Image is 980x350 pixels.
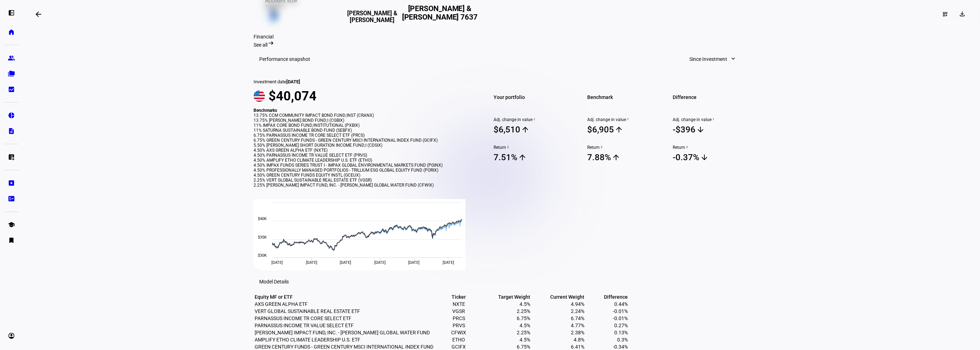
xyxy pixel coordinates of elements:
span: GREEN CENTURY FUNDS - GREEN CENTURY MSCI INTERNATIONAL INDEX FUND [255,344,433,350]
a: group [4,51,19,65]
span: 0.13% [614,330,628,335]
span: AXS GREEN ALPHA ETF [255,301,308,307]
span: -$396 [673,124,749,135]
span: 4.5% [520,337,530,343]
span: [DATE] [286,79,300,84]
eth-mat-symbol: account_circle [8,332,15,339]
span: Adj. change in value [587,117,664,122]
span: 0.3% [617,337,628,343]
span: Your portfolio [494,92,570,102]
sup: 2 [506,145,509,150]
span: VGSR [452,308,465,314]
td: Ticker [441,294,476,300]
eth-mat-symbol: fact_check [8,195,15,202]
a: pie_chart [4,108,19,122]
span: PRCS [453,315,465,321]
span: $40,074 [269,89,317,104]
div: 4.50% PARNASSUS INCOME TR VALUE SELECT ETF (PRVS) [254,153,474,158]
span: [PERSON_NAME] IMPACT FUND, INC. - [PERSON_NAME] GLOBAL WATER FUND [255,330,430,335]
span: 2.38% [571,330,584,335]
span: 7.51% [494,152,570,163]
eth-mat-symbol: folder_copy [8,70,15,77]
mat-icon: arrow_upward [615,125,623,134]
span: Return [587,145,664,150]
span: 4.94% [571,301,584,307]
span: Return [494,145,570,150]
a: fact_check [4,192,19,206]
eth-mat-symbol: home [8,28,15,36]
span: 4.5% [520,301,530,307]
sup: 1 [711,117,714,122]
span: See all [254,42,267,48]
h2: [PERSON_NAME] & [PERSON_NAME] 7637 [400,4,480,24]
span: 2.25% [517,330,530,335]
span: NXTE [453,301,465,307]
sup: 2 [600,145,603,150]
div: 13.75% CCM COMMUNITY IMPACT BOND FUND;INST (CRANX) [254,113,474,118]
td: Equity MF or ETF [254,294,440,300]
div: Financial [254,34,749,40]
eth-mat-symbol: bookmark [8,237,15,244]
mat-icon: arrow_downward [696,125,705,134]
div: Investment date [254,79,474,84]
button: Since Investment [682,52,744,66]
span: -0.37% [673,152,749,163]
eth-mat-symbol: left_panel_open [8,9,15,16]
div: 5.50% [PERSON_NAME] SHORT DURATION INCOME FUND;I (CDSIX) [254,143,474,148]
mat-icon: dashboard_customize [942,11,948,17]
span: 7.88% [587,152,664,163]
eth-mat-symbol: list_alt_add [8,153,15,161]
div: 11% IMPAX CORE BOND FUND;INSTITUTIONAL (PXBIX) [254,123,474,128]
mat-icon: arrow_downward [700,153,709,162]
div: 13.75% [PERSON_NAME] BOND FUND;I (CGBIX) [254,118,474,123]
div: $6,510 [494,125,520,135]
div: 4.50% IMPAX FUNDS SERIES TRUST I - IMPAX GLOBAL ENVIRONMENTAL MARKETS FUND (PGINX) [254,163,474,168]
text: $35K [258,235,267,240]
span: PRVS [453,323,465,328]
mat-icon: arrow_right_alt [267,40,275,47]
eth-mat-symbol: slideshow [8,179,15,187]
span: [DATE] [374,260,386,265]
sup: 1 [532,117,535,122]
a: home [4,25,19,39]
mat-icon: download [959,10,966,17]
eth-mat-symbol: pie_chart [8,112,15,119]
td: Difference [585,294,628,300]
span: CFWIX [451,330,466,335]
span: 0.44% [614,301,628,307]
div: 4.50% GREEN CENTURY FUNDS EQUITY INSTL (GCEUX) [254,173,474,178]
a: bid_landscape [4,82,19,96]
div: 4.50% AXS GREEN ALPHA ETF (NXTE) [254,148,474,153]
text: $40K [258,216,267,221]
span: 6.75% [517,344,530,350]
span: ETHO [452,337,465,343]
span: [DATE] [340,260,351,265]
eth-mat-symbol: group [8,54,15,62]
span: 4.8% [574,337,584,343]
span: AMPLIFY ETHO CLIMATE LEADERSHIP U.S. ETF [255,337,360,343]
h3: Performance snapshot [259,56,310,62]
span: Adj. change in value [494,117,570,122]
span: Benchmark [587,92,664,102]
span: -0.01% [613,315,628,321]
span: 4.5% [520,323,530,328]
span: 0.27% [614,323,628,328]
span: [DATE] [271,260,283,265]
div: 2.25% [PERSON_NAME] IMPACT FUND, INC. - [PERSON_NAME] GLOBAL WATER FUND (CFWIX) [254,183,474,188]
div: 6.75% GREEN CENTURY FUNDS - GREEN CENTURY MSCI INTERNATIONAL INDEX FUND (GCIFX) [254,138,474,143]
span: Return [673,145,749,150]
span: -0.34% [613,344,628,350]
span: PARNASSUS INCOME TR CORE SELECT ETF [255,315,351,321]
div: 4.50% AMPLIFY ETHO CLIMATE LEADERSHIP U.S. ETF (ETHO) [254,158,474,163]
mat-icon: arrow_upward [518,153,527,162]
sup: 2 [685,145,688,150]
sup: 1 [626,117,629,122]
div: 6.75% PARNASSUS INCOME TR CORE SELECT ETF (PRCS) [254,133,474,138]
div: 11% SATURNA SUSTAINABLE BOND FUND (SEBFX) [254,128,474,133]
span: 6.74% [571,315,584,321]
span: 4.77% [571,323,584,328]
span: [DATE] [408,260,419,265]
mat-icon: arrow_backwards [34,10,43,19]
mat-icon: expand_more [730,55,737,62]
div: 4.50% PROFESSIONALLY MANAGED PORTFOLIOS - TRILLIUM ESG GLOBAL EQUITY FUND (PORIX) [254,168,474,173]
